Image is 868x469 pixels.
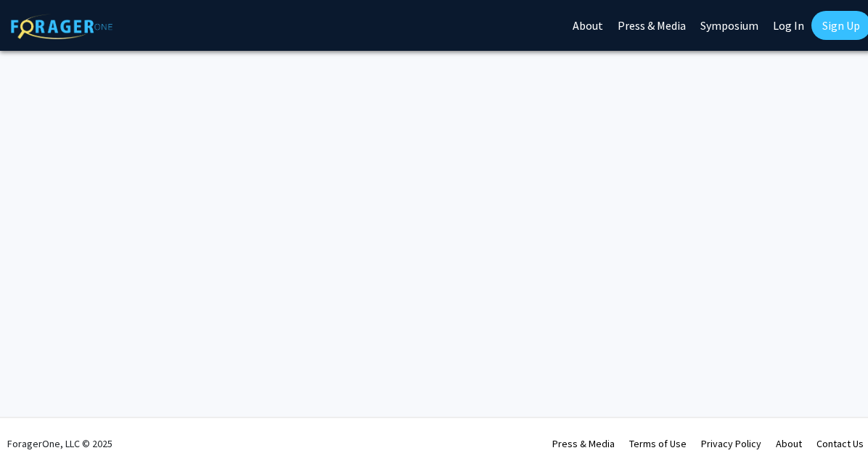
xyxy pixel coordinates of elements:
img: ForagerOne Logo [11,14,112,39]
a: Press & Media [552,437,615,450]
a: Terms of Use [629,437,687,450]
a: Contact Us [816,437,864,450]
a: About [776,437,802,450]
div: ForagerOne, LLC © 2025 [7,418,112,469]
a: Privacy Policy [701,437,761,450]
